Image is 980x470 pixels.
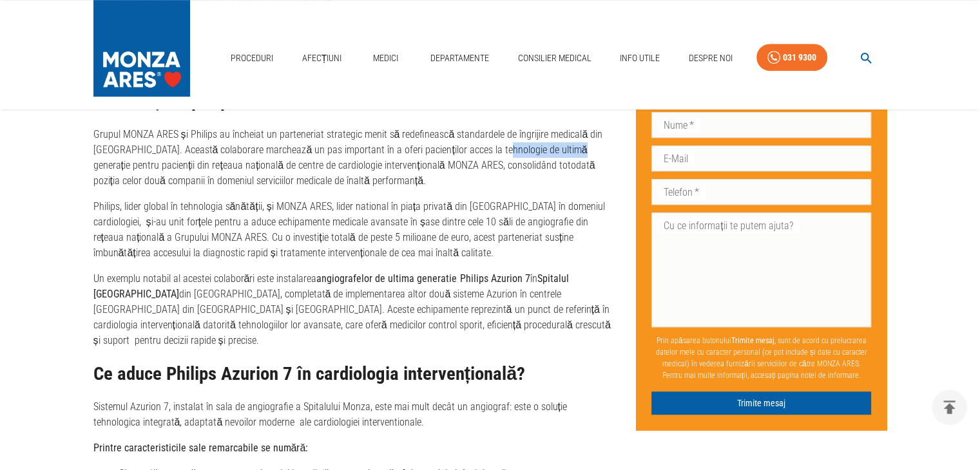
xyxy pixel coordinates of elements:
a: Proceduri [226,45,278,71]
a: 031 9300 [756,44,827,71]
p: Sistemul Azurion 7, instalat în sala de angiografie a Spitalului Monza, este mai mult decât un an... [93,399,616,430]
p: Prin apăsarea butonului , sunt de acord cu prelucrarea datelor mele cu caracter personal (ce pot ... [651,330,871,386]
h2: Ce aduce Philips Azurion 7 în cardiologia intervențională? [93,364,616,384]
a: Despre Noi [684,45,738,71]
p: Grupul MONZA ARES și Philips au încheiat un parteneriat strategic menit să redefinească standarde... [93,127,616,189]
strong: angiografelor de ultima generatie Philips Azurion 7 [316,272,530,285]
button: delete [932,390,967,425]
strong: Printre caracteristicile sale remarcabile se numără: [93,442,309,454]
p: Un exemplu notabil al acestei colaborări este instalarea în din [GEOGRAPHIC_DATA], completată de ... [93,271,616,348]
h2: Pe scurt, despre parteneriat [93,91,616,111]
a: Medici [365,45,407,71]
p: Philips, lider global în tehnologia sănătății, și MONZA ARES, lider national în piața privată din... [93,199,616,261]
strong: Spitalul [GEOGRAPHIC_DATA] [93,272,569,300]
a: Consilier Medical [512,45,596,71]
a: Departamente [425,45,494,71]
div: 031 9300 [783,50,816,66]
a: Afecțiuni [297,45,347,71]
a: Info Utile [615,45,665,71]
button: Trimite mesaj [651,391,871,415]
b: Trimite mesaj [731,336,774,345]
